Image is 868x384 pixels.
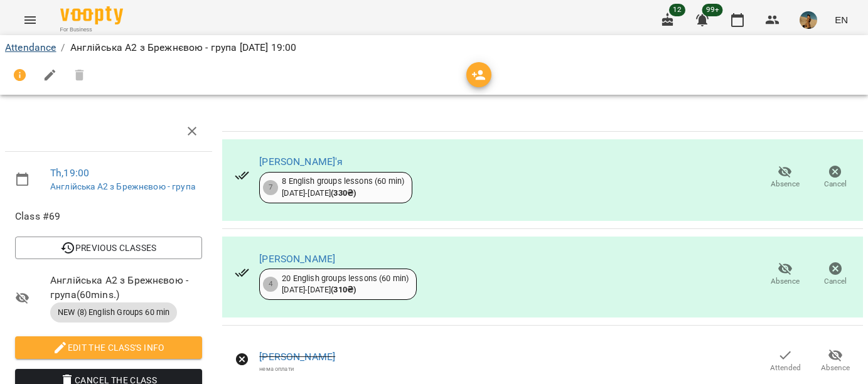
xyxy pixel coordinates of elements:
[331,285,356,294] b: ( 310 ₴ )
[15,336,202,359] button: Edit the class's Info
[800,11,817,29] img: 60eca85a8c9650d2125a59cad4a94429.JPG
[771,179,800,189] span: Absence
[282,176,404,199] div: 8 English groups lessons (60 min) [DATE] - [DATE]
[25,340,192,355] span: Edit the class's Info
[770,363,801,373] span: Attended
[50,181,195,191] a: Англійська А2 з Брежнєвою - група
[824,179,847,189] span: Cancel
[282,273,409,296] div: 20 English groups lessons (60 min) [DATE] - [DATE]
[760,257,810,292] button: Absence
[61,40,65,55] li: /
[669,4,685,16] span: 12
[259,365,335,373] div: нема оплати
[263,277,278,292] div: 4
[835,13,848,26] span: EN
[15,237,202,259] button: Previous Classes
[15,5,45,35] button: Menu
[25,240,192,255] span: Previous Classes
[259,253,335,265] a: [PERSON_NAME]
[5,40,863,55] nav: breadcrumb
[50,273,202,302] span: Англійська А2 з Брежнєвою - група ( 60 mins. )
[830,8,853,31] button: EN
[50,307,177,318] span: NEW (8) English Groups 60 min
[263,180,278,195] div: 7
[760,344,810,379] button: Attended
[259,156,343,168] a: [PERSON_NAME]'я
[810,344,860,379] button: Absence
[810,160,860,195] button: Cancel
[15,209,202,224] span: Class #69
[259,351,335,363] a: [PERSON_NAME]
[810,257,860,292] button: Cancel
[60,6,123,24] img: Voopty Logo
[60,26,123,34] span: For Business
[760,160,810,195] button: Absence
[331,188,356,198] b: ( 330 ₴ )
[5,41,56,53] a: Attendance
[824,276,847,287] span: Cancel
[50,167,89,179] a: Th , 19:00
[70,40,297,55] p: Англійська А2 з Брежнєвою - група [DATE] 19:00
[771,276,800,287] span: Absence
[702,4,723,16] span: 99+
[821,363,850,373] span: Absence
